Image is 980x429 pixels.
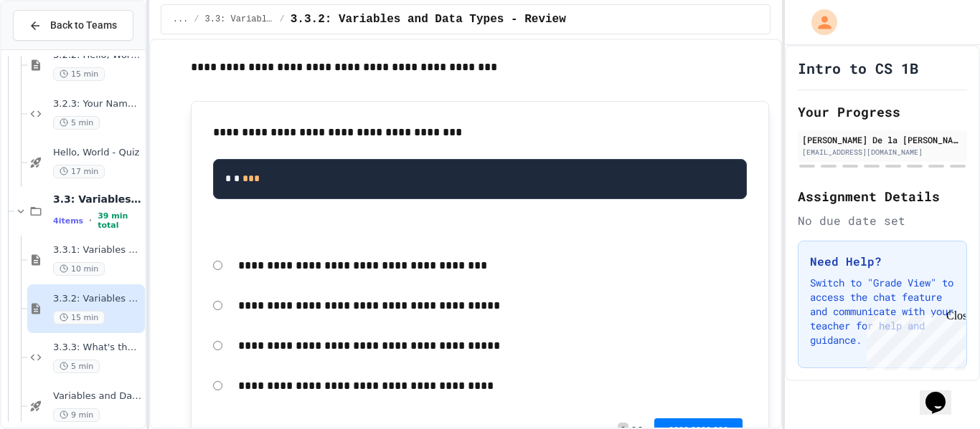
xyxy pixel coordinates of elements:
h3: Need Help? [810,253,955,270]
div: Chat with us now!Close [6,6,99,91]
span: 3.3.2: Variables and Data Types - Review [291,11,566,28]
span: 3.3.1: Variables and Data Types [53,244,142,256]
span: Back to Teams [50,18,117,33]
div: My Account [796,6,841,39]
span: 10 min [53,262,105,276]
span: 3.2.3: Your Name and Favorite Movie [53,98,142,110]
span: Variables and Data types - quiz [53,390,142,403]
div: [EMAIL_ADDRESS][DOMAIN_NAME] [802,147,963,158]
span: 4 items [53,216,83,226]
span: • [89,215,92,226]
span: ... [173,14,189,25]
p: Switch to "Grade View" to access the chat feature and communicate with your teacher for help and ... [810,276,955,347]
h2: Assignment Details [798,186,967,206]
span: 3.2.2: Hello, World! - Review [53,49,142,62]
h2: Your Progress [798,102,967,122]
span: Hello, World - Quiz [53,147,142,159]
span: 17 min [53,165,105,178]
span: 15 min [53,67,105,81]
div: No due date set [798,212,967,229]
span: 3.3: Variables and Data Types [205,14,274,25]
iframe: chat widget [861,309,966,370]
span: 9 min [53,408,100,422]
span: 5 min [53,116,100,130]
span: / [194,14,199,25]
span: / [280,14,285,25]
span: 3.3.3: What's the Type? [53,342,142,354]
div: [PERSON_NAME] De la [PERSON_NAME] [802,133,963,146]
span: 3.3: Variables and Data Types [53,193,142,206]
span: 3.3.2: Variables and Data Types - Review [53,293,142,305]
iframe: chat widget [920,372,966,415]
button: Back to Teams [13,10,133,41]
span: 5 min [53,360,100,373]
span: 15 min [53,311,105,324]
h1: Intro to CS 1B [798,58,918,78]
span: 39 min total [98,211,142,230]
